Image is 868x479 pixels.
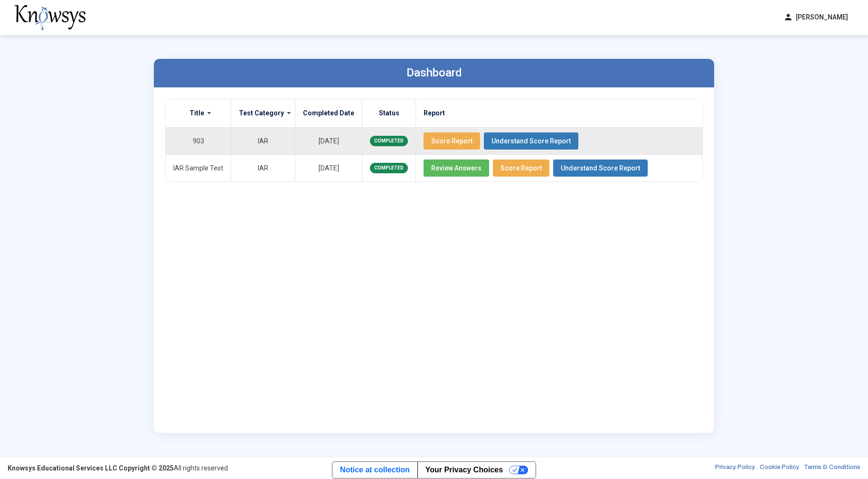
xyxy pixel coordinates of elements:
td: IAR [231,127,295,154]
a: Terms & Conditions [804,463,860,473]
span: Score Report [500,164,542,172]
button: Your Privacy Choices [417,462,536,478]
button: Score Report [424,132,480,150]
span: Understand Score Report [491,137,571,145]
td: IAR Sample Test [166,154,231,181]
span: COMPLETED [370,163,408,173]
th: Status [362,99,416,128]
a: Privacy Policy [715,463,755,473]
span: Score Report [431,137,472,145]
td: 903 [166,127,231,154]
td: [DATE] [295,154,362,181]
label: Dashboard [406,66,462,79]
td: IAR [231,154,295,181]
label: Title [189,109,204,117]
th: Report [416,99,703,128]
button: Understand Score Report [553,160,648,177]
strong: Knowsys Educational Services LLC Copyright © 2025 [8,464,174,472]
img: knowsys-logo.png [14,5,85,30]
span: Understand Score Report [561,164,640,172]
button: Understand Score Report [484,132,578,150]
button: person[PERSON_NAME] [778,9,854,25]
span: COMPLETED [370,136,408,146]
a: Notice at collection [332,462,417,478]
div: All rights reserved. [8,463,229,473]
label: Test Category [239,109,284,117]
span: person [783,12,793,22]
label: Completed Date [303,109,354,117]
button: Review Answers [424,160,489,177]
span: Review Answers [431,164,481,172]
a: Cookie Policy [760,463,799,473]
button: Score Report [493,160,549,177]
td: [DATE] [295,127,362,154]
